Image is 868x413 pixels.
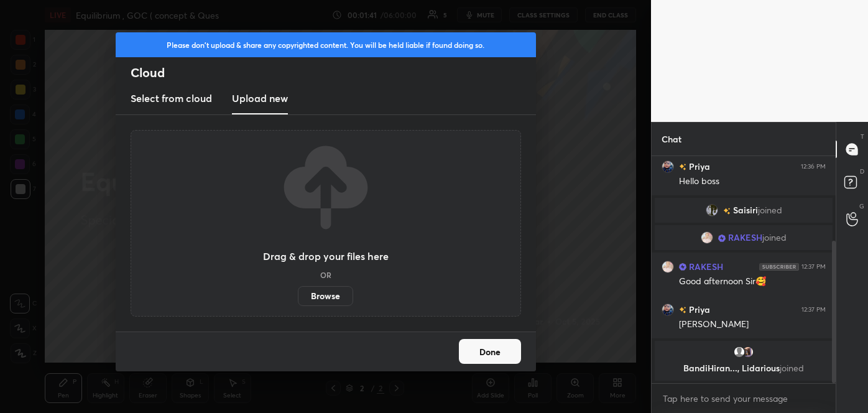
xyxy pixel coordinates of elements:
[263,251,389,261] h3: Drag & drop your files here
[762,233,787,243] span: joined
[801,306,826,313] div: 12:37 PM
[679,164,686,170] img: no-rating-badge.077c3623.svg
[723,208,731,215] img: no-rating-badge.077c3623.svg
[733,346,746,358] img: default.png
[679,318,826,331] div: [PERSON_NAME]
[801,163,826,170] div: 12:36 PM
[131,65,536,81] h2: Cloud
[679,276,826,288] div: Good afternoon Sir🥰
[759,263,799,271] img: 4P8fHbbgJtejmAAAAAElFTkSuQmCC
[662,363,825,373] p: BandiHiran..., Lidarious
[116,32,536,57] div: Please don't upload & share any copyrighted content. You will be held liable if found doing so.
[459,339,521,364] button: Done
[679,263,686,271] img: Learner_Badge_scholar_0185234fc8.svg
[706,204,718,216] img: 5366daad0233436396d804e133fe1442.jpg
[679,175,826,188] div: Hello boss
[742,346,754,358] img: c50857f21527497fae995853c54067b6.jpg
[686,160,710,173] h6: Priya
[662,261,674,273] img: 9c9e436166b04c70b26c26f8b07369cd.jpg
[861,132,864,141] p: T
[662,304,674,316] img: 48a75f05fd0b4cc8b0a0ba278c00042d.jpg
[758,205,782,215] span: joined
[686,303,710,316] h6: Priya
[679,307,686,313] img: no-rating-badge.077c3623.svg
[131,91,212,106] h3: Select from cloud
[232,91,288,106] h3: Upload new
[686,260,723,273] h6: RAKESH
[859,202,864,211] p: G
[652,123,691,155] p: Chat
[652,156,836,383] div: grid
[728,233,762,243] span: RAKESH
[701,231,713,244] img: 9c9e436166b04c70b26c26f8b07369cd.jpg
[801,263,826,271] div: 12:37 PM
[662,160,674,173] img: 48a75f05fd0b4cc8b0a0ba278c00042d.jpg
[860,167,864,176] p: D
[733,205,758,215] span: Saisiri
[780,362,804,374] span: joined
[320,271,331,279] h5: OR
[718,234,726,242] img: Learner_Badge_scholar_0185234fc8.svg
